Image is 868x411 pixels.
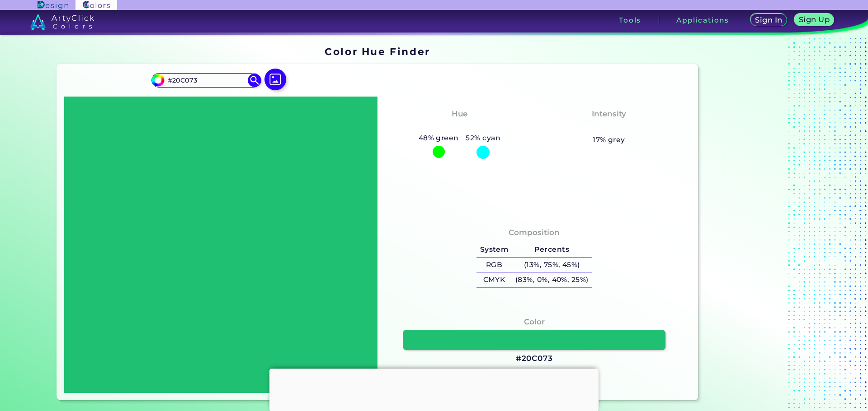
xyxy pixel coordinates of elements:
[325,45,430,58] h1: Color Hue Finder
[269,369,599,409] iframe: Advertisement
[512,242,592,257] h5: Percents
[415,132,462,144] h5: 48% green
[38,1,68,9] img: ArtyClick Design logo
[702,43,815,404] iframe: Advertisement
[462,132,504,144] h5: 52% cyan
[524,315,545,328] h4: Color
[512,258,592,272] h5: (13%, 75%, 45%)
[592,107,626,120] h4: Intensity
[248,74,261,87] img: icon search
[164,74,248,86] input: type color..
[585,122,633,133] h3: Moderate
[431,122,488,133] h3: Green-Cyan
[512,272,592,287] h5: (83%, 0%, 40%, 25%)
[593,134,625,146] h5: 17% grey
[752,14,786,26] a: Sign In
[676,17,729,23] h3: Applications
[796,14,832,26] a: Sign Up
[452,107,467,120] h4: Hue
[516,353,553,364] h3: #20C073
[476,258,512,272] h5: RGB
[476,272,512,287] h5: CMYK
[509,226,560,239] h4: Composition
[264,69,286,90] img: icon picture
[619,17,641,23] h3: Tools
[756,17,781,23] h5: Sign In
[30,14,94,30] img: logo_artyclick_colors_white.svg
[800,16,828,23] h5: Sign Up
[476,242,512,257] h5: System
